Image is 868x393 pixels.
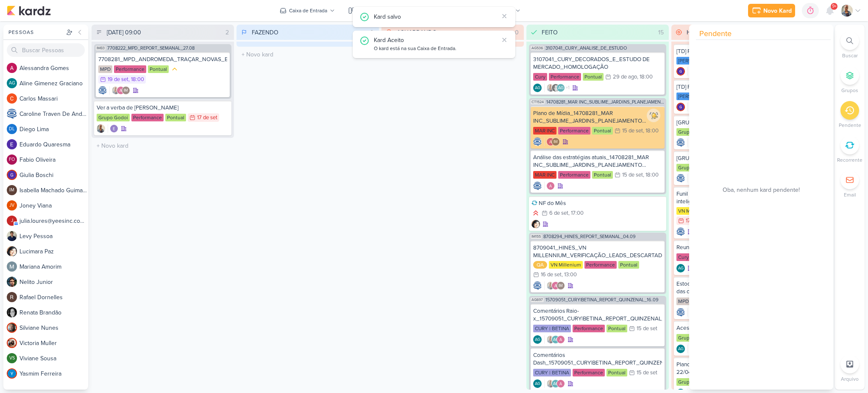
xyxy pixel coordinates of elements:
div: M a r i a n a A m o r i m [19,262,88,271]
div: E d u a r d o Q u a r e s m a [19,140,88,149]
div: L u c i m a r a P a z [19,247,88,256]
div: 2 [222,28,232,37]
div: QA [533,261,547,269]
div: Performance [114,65,146,73]
span: Pendente [699,28,732,39]
div: Performance [549,73,581,81]
div: VN Millenium [549,261,583,269]
div: NF do Mês [531,199,664,207]
div: Colaboradores: Iara Santos, Alessandra Gomes, Isabella Machado Guimarães [544,281,565,290]
div: V i c t o r i a M u l l e r [19,339,88,348]
div: Colaboradores: Alessandra Gomes, Isabella Machado Guimarães [544,138,560,146]
div: Diego Lima [7,124,17,134]
img: kardz.app [7,6,51,16]
div: Criador(a): Giulia Boschi [676,103,685,111]
img: Levy Pessoa [7,231,17,241]
div: Criador(a): Caroline Traven De Andrade [676,174,685,182]
p: Arquivo [841,375,859,383]
div: Prioridade Alta [531,209,540,217]
img: Lucimara Paz [7,246,17,256]
div: [GRUPO GODOI] Infos sobre pagamento de verba [676,154,809,162]
div: MAR INC [533,127,556,135]
button: Novo Kard [748,4,795,17]
div: D i e g o L i m a [19,125,88,134]
div: Aline Gimenez Graciano [556,84,565,92]
span: Oba, nenhum kard pendente! [723,185,800,194]
img: Yasmim Ferreira [7,368,17,379]
div: Criador(a): Caroline Traven De Andrade [533,281,542,290]
img: Caroline Traven De Andrade [533,138,542,146]
div: 3107041_CURY_DECORADOS_E_ESTUDO DE MERCADO_HOMOLOGAÇÃO [533,56,662,71]
img: Caroline Traven De Andrade [676,174,685,182]
div: [GRUPO GODOI] Calendário de ações das escolas [676,119,809,126]
div: MPD [676,298,690,305]
div: Ver a verba de Godoi [97,104,229,112]
div: Kard salvo [374,12,498,21]
p: Email [844,191,856,199]
div: , 18:00 [128,77,144,82]
div: Criador(a): Lucimara Paz [531,220,540,228]
img: Alessandra Gomes [546,182,555,190]
div: [PERSON_NAME] [676,57,718,65]
div: Aline Gimenez Graciano [533,335,542,344]
div: S i l v i a n e N u n e s [19,323,88,332]
div: MAR INC [533,171,556,179]
img: Giulia Boschi [676,103,685,111]
div: 19 de set [108,77,128,82]
div: 29 de ago [613,74,637,80]
div: Colaboradores: Iara Santos, Aline Gimenez Graciano, Alessandra Gomes [544,379,565,388]
img: Iara Santos [546,335,555,344]
div: Cury [533,73,547,81]
p: AG [558,86,564,90]
div: 8709041_HINES_VN MILLENNIUM_VERIFICAÇÃO_LEADS_DESCARTADOS [533,244,662,259]
div: Plano de Mídia que utilizaremos a partir de hoje. 22/04 [676,361,809,376]
div: 17 de set [197,115,217,121]
img: Alessandra Gomes [556,335,565,344]
img: notification bell [648,110,659,122]
img: Rafael Dornelles [7,292,17,302]
span: 9+ [832,3,837,10]
p: VS [9,356,15,361]
div: Fabio Oliveira [7,154,17,165]
div: Colaboradores: Alessandra Gomes [544,182,555,190]
p: Grupos [841,87,858,94]
div: Colaboradores: Eduardo Quaresma [108,124,118,133]
img: Iara Santos [546,379,555,388]
img: Iara Santos [546,281,555,290]
img: Caroline Traven De Andrade [533,281,542,290]
p: AG [535,338,540,342]
div: 0 [367,28,377,37]
div: 7708281_MPD_ANDROMEDA_TRAÇAR_NOVAS_ESTRATÉGIAS [98,56,227,63]
div: Criador(a): Caroline Traven De Andrade [676,138,685,147]
div: Performance [131,114,164,121]
img: Iara Santos [841,5,853,17]
div: [TD] Perfil do Infinity Brooklin [676,83,809,91]
p: IM [124,89,128,93]
p: Recorrente [837,156,862,164]
div: Grupo Godoi [676,378,709,386]
div: C a r l o s M a s s a r i [19,94,88,103]
div: Criador(a): Caroline Traven De Andrade [676,308,685,317]
img: Caroline Traven De Andrade [533,182,542,190]
div: Performance [573,369,605,376]
div: Criador(a): Caroline Traven De Andrade [533,182,542,190]
div: Criador(a): Aline Gimenez Graciano [676,345,685,353]
div: Reunião - Cury & Google [676,244,809,251]
img: Eduardo Quaresma [7,139,17,149]
div: R a f a e l D o r n e l l e s [19,293,88,302]
img: Renata Brandão [7,307,17,317]
p: IM [9,188,14,193]
div: Criador(a): Aline Gimenez Graciano [533,84,542,92]
div: Pontual [592,127,613,135]
div: Aline Gimenez Graciano [551,379,560,388]
div: Colaboradores: Giulia Boschi, Aline Gimenez Graciano [687,103,703,111]
img: Nelito Junior [7,277,17,287]
div: Acessos ao site - Grupo Godoi [676,324,809,332]
p: AG [535,86,540,90]
p: AG [678,267,684,271]
div: Performance [584,261,617,269]
img: Giulia Boschi [7,170,17,180]
p: AG [678,347,684,351]
div: [TD] Perfil de clientes Alto da Lapa [676,48,809,55]
div: Análise das estratégias atuais_14708281_MAR INC_SUBLIME_JARDINS_PLANEJAMENTO ESTRATÉGICO [533,154,662,169]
